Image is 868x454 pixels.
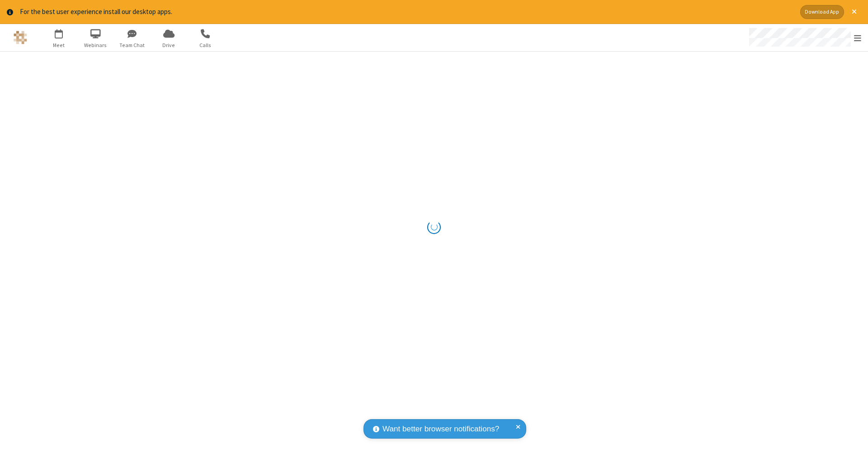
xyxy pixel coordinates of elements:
[3,24,37,51] button: Logo
[741,24,868,51] div: Open menu
[382,423,499,435] span: Want better browser notifications?
[115,41,149,49] span: Team Chat
[20,7,793,17] div: For the best user experience install our desktop apps.
[42,41,76,49] span: Meet
[152,41,186,49] span: Drive
[800,5,844,19] button: Download App
[189,41,222,49] span: Calls
[79,41,113,49] span: Webinars
[14,31,27,44] img: QA Selenium DO NOT DELETE OR CHANGE
[847,5,861,19] button: Close alert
